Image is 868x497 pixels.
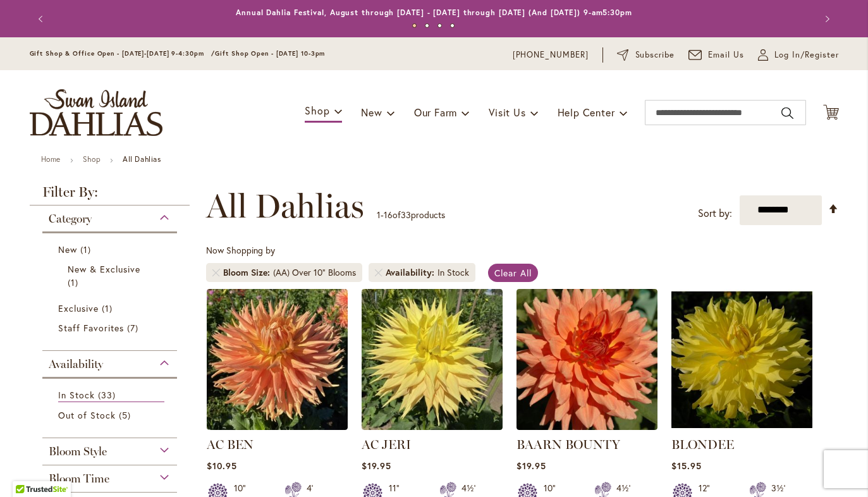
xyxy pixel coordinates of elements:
[58,409,116,421] span: Out of Stock
[362,420,503,433] a: AC Jeri
[517,460,546,472] span: $19.95
[377,205,445,225] p: - of products
[517,437,620,452] a: BAARN BOUNTY
[123,154,161,164] strong: All Dahlias
[698,202,732,225] label: Sort by:
[49,357,103,371] span: Availability
[617,49,675,61] a: Subscribe
[207,460,237,472] span: $10.95
[375,269,382,276] a: Remove Availability In Stock
[513,49,589,61] a: [PHONE_NUMBER]
[58,408,165,422] a: Out of Stock 5
[517,289,657,430] img: Baarn Bounty
[83,154,101,164] a: Shop
[9,452,45,488] iframe: Launch Accessibility Center
[635,49,675,61] span: Subscribe
[412,23,417,28] button: 1 of 4
[212,269,220,276] a: Remove Bloom Size (AA) Over 10" Blooms
[68,262,156,289] a: New &amp; Exclusive
[119,408,134,422] span: 5
[41,154,61,164] a: Home
[488,264,538,282] a: Clear All
[450,23,455,28] button: 4 of 4
[558,106,615,119] span: Help Center
[58,243,77,255] span: New
[207,420,348,433] a: AC BEN
[30,49,216,58] span: Gift Shop & Office Open - [DATE]-[DATE] 9-4:30pm /
[384,209,393,221] span: 16
[30,6,55,32] button: Previous
[68,263,141,275] span: New & Exclusive
[414,106,457,119] span: Our Farm
[68,276,82,289] span: 1
[49,472,109,486] span: Bloom Time
[377,209,381,221] span: 1
[236,8,632,17] a: Annual Dahlia Festival, August through [DATE] - [DATE] through [DATE] (And [DATE]) 9-am5:30pm
[401,209,411,221] span: 33
[437,23,442,28] button: 3 of 4
[305,104,329,117] span: Shop
[437,266,469,279] div: In Stock
[215,49,325,58] span: Gift Shop Open - [DATE] 10-3pm
[98,388,119,402] span: 33
[207,437,254,452] a: AC BEN
[386,266,437,279] span: Availability
[273,266,356,279] div: (AA) Over 10" Blooms
[58,321,165,334] a: Staff Favorites
[206,244,275,256] span: Now Shopping by
[58,243,165,256] a: New
[362,460,391,472] span: $19.95
[223,266,273,279] span: Bloom Size
[708,49,744,61] span: Email Us
[774,49,839,61] span: Log In/Register
[362,289,503,430] img: AC Jeri
[494,267,532,279] span: Clear All
[102,302,116,315] span: 1
[49,212,92,226] span: Category
[206,187,364,225] span: All Dahlias
[671,437,734,452] a: BLONDEE
[758,49,839,61] a: Log In/Register
[361,106,382,119] span: New
[671,289,812,430] img: Blondee
[80,243,94,256] span: 1
[30,89,162,136] a: store logo
[58,388,165,402] a: In Stock 33
[671,460,702,472] span: $15.95
[127,321,142,334] span: 7
[58,302,99,314] span: Exclusive
[489,106,525,119] span: Visit Us
[362,437,411,452] a: AC JERI
[671,420,812,433] a: Blondee
[58,322,125,334] span: Staff Favorites
[30,185,190,206] strong: Filter By:
[58,389,95,401] span: In Stock
[517,420,657,433] a: Baarn Bounty
[58,302,165,315] a: Exclusive
[814,6,839,32] button: Next
[49,445,107,458] span: Bloom Style
[688,49,744,61] a: Email Us
[425,23,429,28] button: 2 of 4
[207,289,348,430] img: AC BEN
